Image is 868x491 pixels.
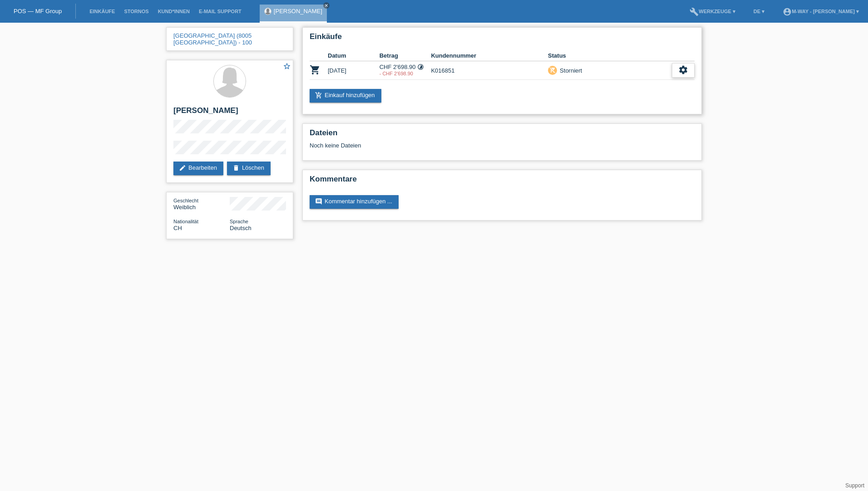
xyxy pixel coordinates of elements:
a: Stornos [119,9,153,14]
a: add_shopping_cartEinkauf hinzufügen [310,89,381,103]
span: Nationalität [173,219,198,224]
h2: Kommentare [310,175,695,188]
a: Einkäufe [85,9,119,14]
i: settings [678,65,688,75]
i: build [690,7,699,16]
i: star_border [283,62,291,70]
a: Support [845,482,864,489]
a: deleteLöschen [227,162,271,175]
th: Betrag [380,50,431,61]
a: [PERSON_NAME] [274,8,322,15]
td: CHF 2'698.90 [380,61,431,80]
a: [GEOGRAPHIC_DATA] (8005 [GEOGRAPHIC_DATA]) - 100 [173,32,252,46]
a: editBearbeiten [173,162,223,175]
td: K016851 [431,61,548,80]
span: Schweiz [173,225,182,231]
a: E-Mail Support [194,9,246,14]
h2: [PERSON_NAME] [173,106,286,120]
i: comment [315,198,322,205]
div: 17.09.2025 / falschen Betrag erfasst! [380,71,431,76]
i: delete [232,164,240,172]
td: [DATE] [328,61,380,80]
a: star_border [283,62,291,72]
i: close [324,3,329,8]
h2: Dateien [310,128,695,142]
div: Weiblich [173,197,230,211]
th: Datum [328,50,380,61]
i: edit [179,164,186,172]
div: Noch keine Dateien [310,142,587,149]
i: account_circle [783,7,792,16]
i: add_shopping_cart [315,92,322,99]
i: remove_shopping_cart [549,67,556,73]
div: Storniert [557,66,582,75]
th: Status [548,50,672,61]
a: POS — MF Group [14,8,62,15]
a: close [323,2,330,9]
i: POSP00025520 [310,64,321,75]
a: Kund*innen [153,9,194,14]
a: buildWerkzeuge ▾ [685,9,740,14]
span: Deutsch [230,225,252,231]
span: Sprache [230,219,248,224]
a: DE ▾ [749,9,769,14]
th: Kundennummer [431,50,548,61]
i: Fixe Raten (12 Raten) [417,64,424,70]
h2: Einkäufe [310,32,695,46]
a: account_circlem-way - [PERSON_NAME] ▾ [778,9,863,14]
span: Geschlecht [173,198,198,203]
a: commentKommentar hinzufügen ... [310,195,399,209]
